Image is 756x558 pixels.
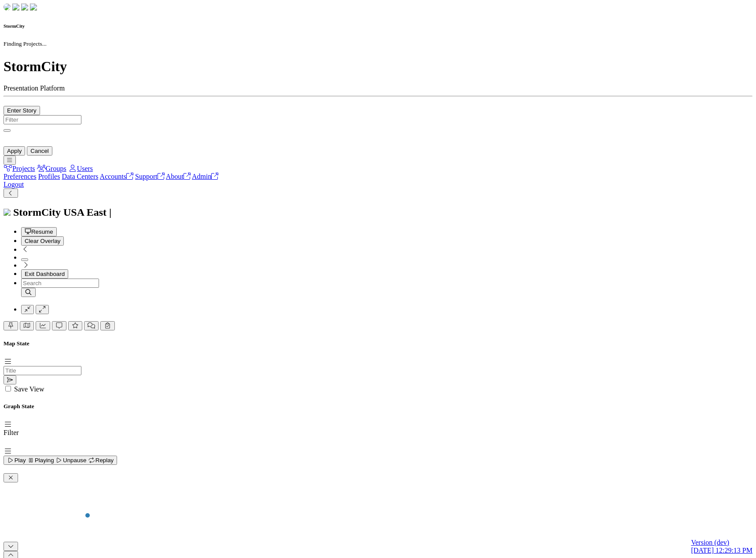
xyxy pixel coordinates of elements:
[166,173,191,180] a: About
[7,457,26,464] span: Play
[4,4,11,11] img: chi-fish-down.png
[62,173,98,180] a: Data Centers
[4,165,35,172] a: Projects
[4,115,81,124] input: Filter
[21,227,57,236] button: Resume
[4,40,47,47] small: Finding Projects...
[691,539,752,554] a: Version (dev) [DATE] 12:29:13 PM
[27,457,54,464] span: Playing
[4,58,752,75] h1: StormCity
[63,207,106,218] span: USA East
[4,146,25,156] button: Apply
[21,4,28,11] img: chi-fish-up.png
[4,84,65,92] span: Presentation Platform
[88,457,114,464] span: Replay
[30,4,37,11] img: chi-fish-blink.png
[4,456,117,465] button: Play Playing Unpause Replay
[109,207,111,218] span: |
[4,106,40,115] button: Enter Story
[27,146,52,156] button: Cancel
[192,173,218,180] a: Admin
[4,403,752,410] h5: Graph State
[4,23,752,29] h6: StormCity
[4,173,37,180] a: Preferences
[68,165,93,172] a: Users
[4,209,11,216] img: chi-fish-icon.svg
[21,279,99,288] input: Search
[100,173,133,180] a: Accounts
[37,165,66,172] a: Groups
[135,173,165,180] a: Support
[14,385,44,393] label: Save View
[4,366,81,375] input: Title
[21,269,68,279] button: Exit Dashboard
[55,457,86,464] span: Unpause
[4,181,24,188] a: Logout
[13,207,61,218] span: StormCity
[691,547,752,554] span: [DATE] 12:29:13 PM
[4,429,19,436] label: Filter
[12,4,19,11] img: chi-fish-down.png
[4,340,752,347] h5: Map State
[38,173,60,180] a: Profiles
[21,236,64,246] button: Clear Overlay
